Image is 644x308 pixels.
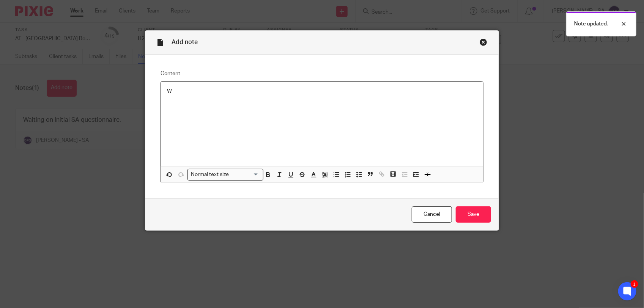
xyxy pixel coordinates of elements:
[480,38,487,46] div: Close this dialog window
[456,206,491,223] input: Save
[189,171,231,179] span: Normal text size
[187,169,263,181] div: Search for option
[172,39,198,45] span: Add note
[631,280,638,288] div: 1
[167,88,477,95] p: W
[412,206,452,223] a: Cancel
[574,20,608,28] p: Note updated.
[231,171,259,179] input: Search for option
[161,70,483,77] label: Content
